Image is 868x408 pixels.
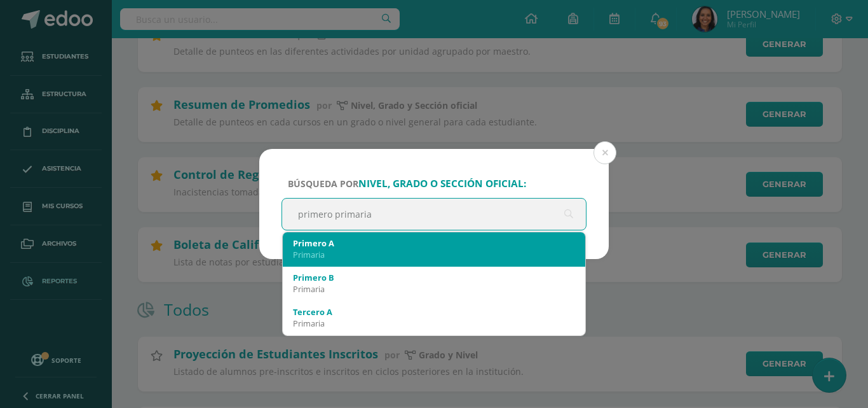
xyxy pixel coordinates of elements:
button: Close (Esc) [593,141,616,164]
div: Tercero A [293,306,575,318]
div: Primero B [293,272,575,283]
input: ej. Primero primaria, etc. [282,199,586,230]
div: Primaria [293,283,575,295]
div: Primaria [293,249,575,260]
div: Primero A [293,237,575,249]
span: Búsqueda por [288,178,526,190]
strong: nivel, grado o sección oficial: [358,177,526,190]
div: Primaria [293,318,575,329]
